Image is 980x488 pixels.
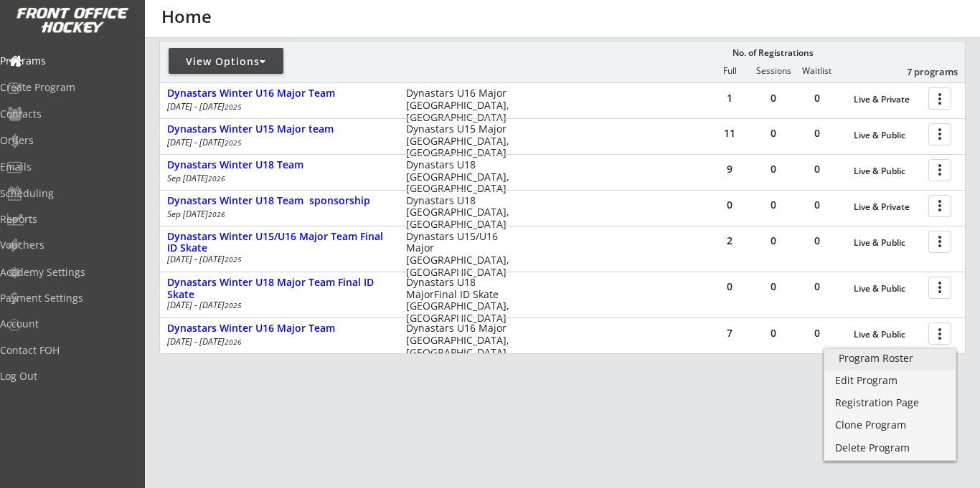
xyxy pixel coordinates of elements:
div: [DATE] - [DATE] [167,301,387,310]
a: Registration Page [824,393,956,415]
div: 0 [796,93,839,103]
div: [DATE] - [DATE] [167,338,387,346]
div: 0 [708,282,751,292]
div: [DATE] - [DATE] [167,255,387,264]
div: [DATE] - [DATE] [167,102,387,111]
div: Live & Public [854,238,921,248]
div: 0 [796,164,839,174]
div: Live & Public [854,166,921,176]
a: Edit Program [824,371,956,393]
em: 2025 [225,254,242,264]
div: Full [708,66,751,76]
div: Edit Program [835,375,945,386]
div: 0 [708,200,751,210]
button: more_vert [928,195,951,217]
button: more_vert [928,322,951,345]
div: 7 programs [883,65,958,78]
div: Live & Public [854,130,921,140]
div: Dynastars U15 Major [GEOGRAPHIC_DATA], [GEOGRAPHIC_DATA] [406,123,519,159]
div: Dynastars Winter U15 Major team [167,123,391,135]
div: 0 [796,128,839,138]
div: Sep [DATE] [167,174,387,183]
div: Clone Program [835,420,945,430]
div: Dynastars U16 Major [GEOGRAPHIC_DATA], [GEOGRAPHIC_DATA] [406,87,519,123]
div: Dynastars Winter U15/U16 Major Team Final ID Skate [167,231,391,255]
div: Dynastars U18 [GEOGRAPHIC_DATA], [GEOGRAPHIC_DATA] [406,159,519,195]
div: Sessions [752,66,795,76]
div: Registration Page [835,398,945,408]
div: Dynastars U15/U16 Major [GEOGRAPHIC_DATA], [GEOGRAPHIC_DATA] [406,231,519,279]
div: 0 [796,282,839,292]
div: 0 [796,200,839,210]
button: more_vert [928,123,951,145]
div: No. of Registrations [728,48,817,58]
div: Live & Public [854,330,921,340]
div: Delete Program [835,443,945,453]
div: 0 [796,236,839,246]
div: Dynastars U18 MajorFinal ID Skate [GEOGRAPHIC_DATA], [GEOGRAPHIC_DATA] [406,277,519,325]
button: more_vert [928,231,951,253]
div: 0 [796,328,839,338]
div: Dynastars Winter U18 Team [167,159,391,171]
div: 0 [752,128,795,138]
div: 9 [708,164,751,174]
div: Program Roster [839,353,941,363]
em: 2026 [208,209,225,219]
div: 1 [708,93,751,103]
div: Live & Private [854,202,921,212]
em: 2025 [225,138,242,148]
button: more_vert [928,87,951,110]
div: Dynastars U16 Major [GEOGRAPHIC_DATA], [GEOGRAPHIC_DATA] [406,322,519,358]
div: Dynastars Winter U18 Major Team Final ID Skate [167,277,391,301]
div: 7 [708,328,751,338]
em: 2025 [225,300,242,310]
div: 0 [752,200,795,210]
div: 11 [708,128,751,138]
div: 2 [708,236,751,246]
div: Dynastars U18 [GEOGRAPHIC_DATA], [GEOGRAPHIC_DATA] [406,195,519,231]
div: Dynastars Winter U16 Major Team [167,87,391,100]
div: [DATE] - [DATE] [167,138,387,147]
em: 2026 [208,173,225,183]
em: 2025 [225,102,242,112]
div: Sep [DATE] [167,210,387,219]
div: 0 [752,164,795,174]
div: Waitlist [795,66,838,76]
div: Live & Public [854,284,921,294]
div: 0 [752,93,795,103]
div: 0 [752,236,795,246]
div: 0 [752,328,795,338]
a: Program Roster [824,349,956,370]
button: more_vert [928,159,951,181]
div: View Options [169,54,283,69]
div: Dynastars Winter U18 Team sponsorship [167,195,391,207]
div: Live & Private [854,95,921,105]
div: Dynastars Winter U16 Major Team [167,322,391,335]
button: more_vert [928,277,951,299]
em: 2026 [225,337,242,347]
div: 0 [752,282,795,292]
